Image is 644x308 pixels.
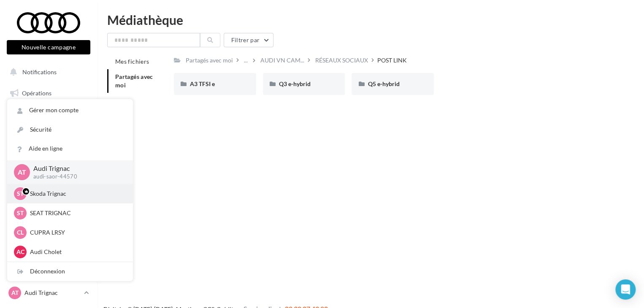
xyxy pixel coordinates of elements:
span: ST [17,209,24,217]
a: Aide en ligne [7,139,133,158]
span: AUDI VN CAM... [260,56,304,65]
span: Q3 e-hybrid [279,80,311,87]
span: AT [11,289,19,297]
div: Déconnexion [7,262,133,281]
span: ST [17,189,24,198]
span: Partagés avec moi [115,73,153,89]
button: Filtrer par [224,33,273,47]
a: Visibilité en ligne [5,127,92,145]
div: Partagés avec moi [186,56,233,65]
span: Opérations [22,89,51,97]
button: Nouvelle campagne [7,40,90,54]
span: Notifications [22,68,57,76]
p: Audi Trignac [24,289,81,297]
p: CUPRA LRSY [30,228,123,237]
a: Opérations [5,84,92,102]
span: Mes fichiers [115,58,149,65]
p: audi-saor-44570 [33,173,119,181]
button: Notifications [5,63,89,81]
p: Audi Cholet [30,248,123,256]
p: SEAT TRIGNAC [30,209,123,217]
div: RÉSEAUX SOCIAUX [315,56,368,65]
span: AT [18,167,26,177]
span: Q5 e-hybrid [368,80,399,87]
span: CL [17,228,24,237]
div: ... [242,54,249,66]
a: PLV et print personnalisable [5,190,92,215]
a: Boîte de réception99+ [5,105,92,123]
p: Audi Trignac [33,164,119,173]
span: A3 TFSI e [190,80,215,87]
div: Médiathèque [107,14,634,26]
div: POST LINK [377,56,407,65]
p: Skoda Trignac [30,189,123,198]
a: Médiathèque [5,169,92,186]
a: Sécurité [7,120,133,139]
a: AT Audi Trignac [7,285,90,301]
a: Campagnes [5,148,92,166]
div: Open Intercom Messenger [615,279,636,300]
span: AC [16,248,24,256]
a: Gérer mon compte [7,101,133,120]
